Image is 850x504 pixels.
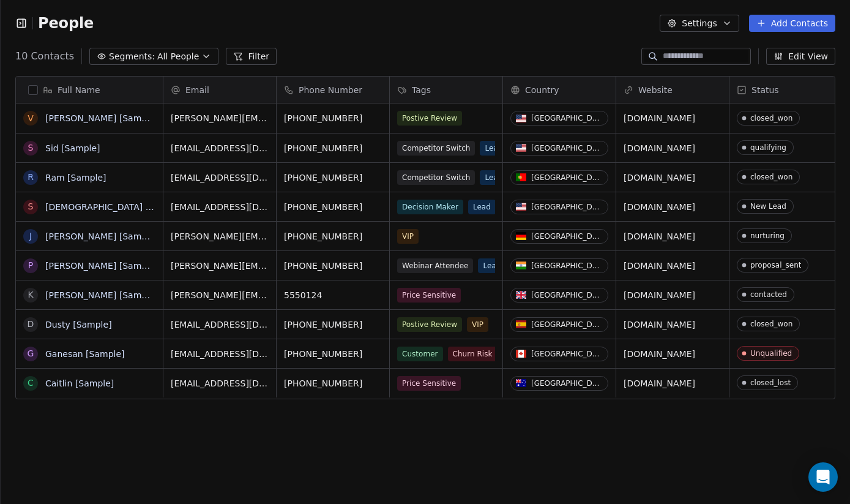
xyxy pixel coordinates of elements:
span: [EMAIL_ADDRESS][DOMAIN_NAME] [171,377,269,389]
div: K [28,288,33,301]
span: Full Name [58,84,100,96]
span: [EMAIL_ADDRESS][DOMAIN_NAME] [171,171,269,184]
span: Price Sensitive [397,376,461,391]
button: Settings [660,15,739,32]
div: G [28,347,34,360]
div: [GEOGRAPHIC_DATA] [531,203,603,211]
span: 10 Contacts [15,49,74,64]
div: [GEOGRAPHIC_DATA] [531,350,603,358]
div: [GEOGRAPHIC_DATA] [531,261,603,270]
span: [PHONE_NUMBER] [284,142,382,154]
span: Customer [397,347,443,361]
a: [DOMAIN_NAME] [624,202,695,212]
a: [PERSON_NAME] [Sample] [45,113,158,123]
span: [PHONE_NUMBER] [284,348,382,360]
span: Email [185,84,209,96]
span: VIP [397,229,419,244]
span: Postive Review [397,111,462,126]
span: VIP [467,317,488,332]
div: Country [503,77,616,103]
div: S [28,141,34,154]
a: [DOMAIN_NAME] [624,261,695,271]
div: [GEOGRAPHIC_DATA] [531,114,603,122]
span: [EMAIL_ADDRESS][DOMAIN_NAME] [171,142,269,154]
div: S [28,200,34,213]
span: [EMAIL_ADDRESS][DOMAIN_NAME] [171,201,269,213]
button: Add Contacts [749,15,835,32]
div: [GEOGRAPHIC_DATA] [531,291,603,299]
div: [GEOGRAPHIC_DATA] [531,173,603,182]
a: Caitlin [Sample] [45,378,114,388]
div: [GEOGRAPHIC_DATA] [531,144,603,152]
div: [GEOGRAPHIC_DATA] [531,379,603,388]
div: proposal_sent [750,261,801,269]
span: Phone Number [299,84,362,96]
span: Lead [480,141,507,156]
span: People [38,14,94,32]
span: [EMAIL_ADDRESS][DOMAIN_NAME] [171,318,269,331]
span: 5550124 [284,289,382,301]
span: [PHONE_NUMBER] [284,318,382,331]
span: Decision Maker [397,200,463,214]
span: [PHONE_NUMBER] [284,112,382,124]
span: Lead [468,200,496,214]
a: [DEMOGRAPHIC_DATA] [Sample] [45,202,184,212]
div: V [28,112,34,125]
a: [DOMAIN_NAME] [624,173,695,182]
span: All People [157,50,199,63]
span: [EMAIL_ADDRESS][DOMAIN_NAME] [171,348,269,360]
div: grid [16,103,163,491]
a: [DOMAIN_NAME] [624,320,695,329]
span: Country [525,84,559,96]
div: Tags [390,77,502,103]
a: [DOMAIN_NAME] [624,349,695,359]
div: contacted [750,290,787,299]
a: Sid [Sample] [45,143,100,153]
div: Unqualified [750,349,792,358]
span: Website [638,84,673,96]
span: Postive Review [397,317,462,332]
div: Full Name [16,77,163,103]
span: Tags [412,84,431,96]
a: Ganesan [Sample] [45,349,125,359]
div: Website [616,77,729,103]
div: Email [163,77,276,103]
span: Status [751,84,779,96]
a: Dusty [Sample] [45,320,112,329]
span: [PERSON_NAME][EMAIL_ADDRESS][DOMAIN_NAME] [171,230,269,243]
div: D [28,318,34,331]
a: [DOMAIN_NAME] [624,231,695,241]
div: [GEOGRAPHIC_DATA] [531,232,603,241]
a: [PERSON_NAME] [Sample] [45,231,158,241]
div: qualifying [750,143,786,152]
a: [DOMAIN_NAME] [624,290,695,300]
div: R [28,171,34,184]
a: [PERSON_NAME] [Sample] [45,261,158,271]
span: [PERSON_NAME][EMAIL_ADDRESS][DOMAIN_NAME] [171,112,269,124]
div: closed_won [750,173,792,181]
span: [PHONE_NUMBER] [284,260,382,272]
div: Open Intercom Messenger [808,462,838,492]
span: Webinar Attendee [397,258,473,273]
a: [DOMAIN_NAME] [624,113,695,123]
a: [DOMAIN_NAME] [624,378,695,388]
div: Phone Number [277,77,389,103]
div: New Lead [750,202,786,211]
a: Ram [Sample] [45,173,106,182]
span: Price Sensitive [397,288,461,303]
span: [PHONE_NUMBER] [284,201,382,213]
span: [PHONE_NUMBER] [284,230,382,243]
span: Lead [478,258,505,273]
span: [PERSON_NAME][EMAIL_ADDRESS][DOMAIN_NAME] [171,289,269,301]
span: Churn Risk [448,347,498,361]
span: Competitor Switch [397,170,475,185]
span: Lead [480,170,507,185]
div: C [28,377,34,389]
div: nurturing [750,231,785,240]
span: Segments: [109,50,155,63]
span: Competitor Switch [397,141,475,156]
div: [GEOGRAPHIC_DATA] [531,320,603,329]
a: [DOMAIN_NAME] [624,143,695,153]
div: closed_won [750,320,792,328]
div: J [29,230,32,243]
